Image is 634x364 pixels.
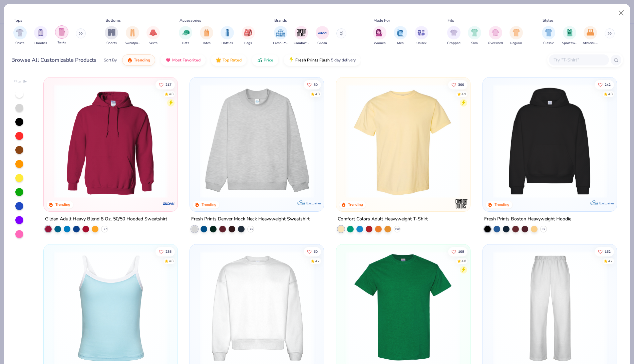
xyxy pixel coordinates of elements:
span: Bags [244,41,252,46]
div: filter for Bottles [221,26,234,46]
div: 4.8 [608,92,613,97]
span: Price [264,57,273,63]
button: Close [615,7,628,19]
span: Skirts [149,41,157,46]
span: Oversized [488,41,503,46]
button: Like [155,80,175,89]
span: Hats [182,41,189,46]
img: Classic Image [545,29,553,36]
button: filter button [55,26,68,46]
img: Bottles Image [224,29,231,36]
div: Filter By [14,79,27,84]
img: Hoodies Image [37,29,44,36]
button: Trending [122,54,155,66]
span: Fresh Prints [273,41,288,46]
img: 029b8af0-80e6-406f-9fdc-fdf898547912 [343,84,463,198]
div: filter for Sweatpants [125,26,140,46]
span: Comfort Colors [294,41,309,46]
img: Women Image [376,29,383,36]
span: Athleisure [583,41,598,46]
button: Like [595,247,614,256]
button: filter button [510,26,523,46]
img: Skirts Image [149,29,157,36]
span: Tanks [57,40,66,45]
div: filter for Fresh Prints [273,26,288,46]
button: Like [448,80,467,89]
button: filter button [242,26,255,46]
button: filter button [488,26,503,46]
img: Regular Image [513,29,520,36]
span: 80 [314,83,318,86]
img: Slim Image [471,29,478,36]
span: Regular [510,41,522,46]
div: filter for Skirts [146,26,160,46]
div: Fits [447,17,454,23]
button: filter button [316,26,329,46]
button: filter button [221,26,234,46]
div: Styles [543,17,554,23]
div: 4.8 [315,92,320,97]
span: Gildan [317,41,327,46]
button: filter button [13,26,27,46]
div: filter for Cropped [447,26,460,46]
span: 242 [605,83,611,86]
button: filter button [34,26,47,46]
span: 108 [458,250,464,253]
button: filter button [273,26,288,46]
div: filter for Unisex [415,26,428,46]
img: most_fav.gif [166,57,171,63]
span: Fresh Prints Flash [295,57,330,63]
button: filter button [542,26,555,46]
button: filter button [373,26,386,46]
div: filter for Gildan [316,26,329,46]
img: flash.gif [289,57,294,63]
span: 235 [166,250,172,253]
span: Cropped [447,41,460,46]
img: Totes Image [203,29,210,36]
button: Most Favorited [161,54,206,66]
span: Exclusive [306,201,321,205]
img: Gildan Image [317,28,327,38]
img: Men Image [397,29,404,36]
img: a164e800-7022-4571-a324-30c76f641635 [171,84,291,198]
div: filter for Hats [179,26,192,46]
div: filter for Comfort Colors [294,26,309,46]
div: Tops [14,17,22,23]
span: 300 [458,83,464,86]
button: Like [304,80,321,89]
button: filter button [200,26,213,46]
input: Try "T-Shirt" [553,56,604,64]
button: filter button [179,26,192,46]
div: Fresh Prints Boston Heavyweight Hoodie [484,215,571,223]
div: 4.7 [608,258,613,263]
button: filter button [583,26,598,46]
div: filter for Oversized [488,26,503,46]
img: Tanks Image [58,28,65,36]
span: Bottles [222,41,233,46]
button: filter button [447,26,460,46]
span: Slim [471,41,478,46]
img: Comfort Colors logo [455,197,468,210]
button: Like [304,247,321,256]
span: + 10 [248,227,253,231]
img: Shirts Image [16,29,24,36]
button: filter button [468,26,481,46]
div: Bottoms [105,17,121,23]
div: Accessories [180,17,201,23]
img: f5d85501-0dbb-4ee4-b115-c08fa3845d83 [197,84,317,198]
div: 4.8 [461,258,466,263]
div: filter for Hoodies [34,26,47,46]
span: Men [397,41,404,46]
span: Women [374,41,386,46]
button: filter button [146,26,160,46]
img: Unisex Image [417,29,425,36]
img: Fresh Prints Image [276,28,286,38]
img: Gildan logo [162,197,175,210]
img: Oversized Image [492,29,499,36]
span: + 60 [395,227,400,231]
div: 4.8 [169,258,174,263]
div: filter for Totes [200,26,213,46]
img: Bags Image [244,29,252,36]
div: filter for Shorts [105,26,118,46]
div: 4.9 [461,92,466,97]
